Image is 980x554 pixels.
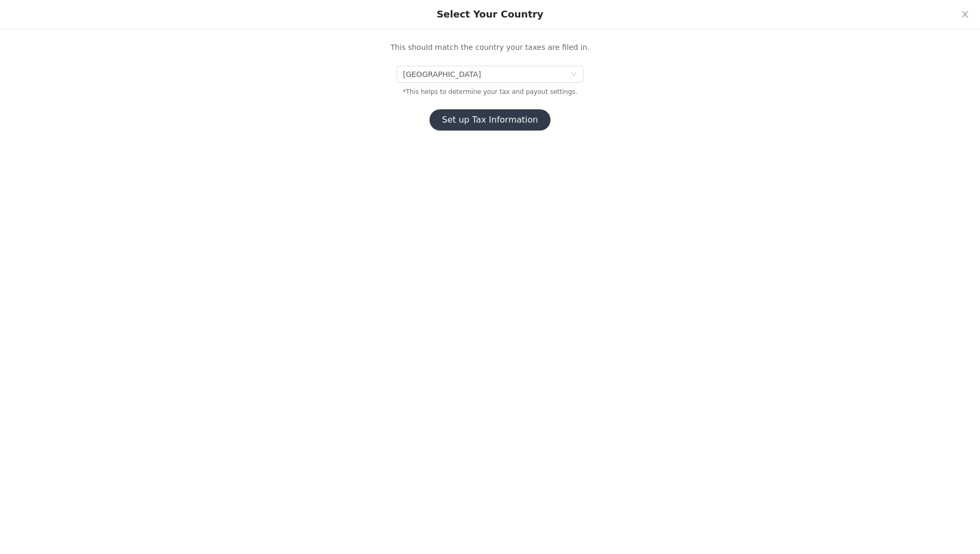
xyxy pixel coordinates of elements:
p: This should match the country your taxes are filed in. [317,42,663,53]
button: Set up Tax Information [429,109,551,131]
i: icon: close [961,10,969,19]
div: Select Your Country [436,8,543,20]
i: icon: down [571,71,577,79]
div: United States [403,66,481,82]
p: *This helps to determine your tax and payout settings. [317,87,663,97]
